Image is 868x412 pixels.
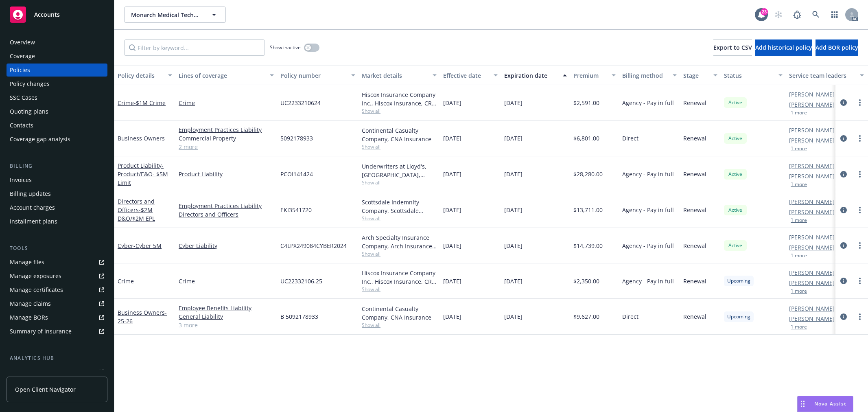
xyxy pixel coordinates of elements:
span: Agency - Pay in full [622,170,674,178]
a: Summary of insurance [7,325,107,338]
a: Switch app [826,7,843,23]
span: $2,591.00 [573,99,599,107]
span: [DATE] [504,134,523,142]
a: Manage certificates [7,283,107,296]
a: Commercial Property [179,134,274,142]
div: Scottsdale Indemnity Company, Scottsdale Insurance Company (Nationwide), CRC Group [362,198,437,215]
a: [PERSON_NAME] [789,208,835,216]
a: [PERSON_NAME] [789,304,835,313]
a: circleInformation [839,98,848,107]
span: $13,711.00 [573,206,603,214]
span: B 5092178933 [280,312,318,321]
button: 1 more [791,182,807,187]
a: Start snowing [770,7,787,23]
span: UC2233210624 [280,99,321,107]
span: Agency - Pay in full [622,99,674,107]
div: Hiscox Insurance Company Inc., Hiscox Insurance, CRC Group [362,269,437,286]
div: SSC Cases [10,91,37,104]
span: $2,350.00 [573,277,599,285]
div: Billing [7,162,107,170]
a: Policy changes [7,77,107,90]
a: Directors and Officers [118,197,155,222]
div: Contacts [10,119,33,132]
button: Add BOR policy [816,39,858,56]
div: Underwriters at Lloyd's, [GEOGRAPHIC_DATA], [PERSON_NAME] of London, CRC Group [362,162,437,179]
a: more [855,98,865,107]
button: Billing method [619,66,680,85]
span: Manage exposures [7,270,107,283]
div: Manage files [10,256,44,269]
span: Monarch Medical Technologies, LLC [131,11,201,19]
div: Continental Casualty Company, CNA Insurance [362,305,437,322]
span: 5092178933 [280,134,313,142]
a: Employee Benefits Liability [179,304,274,312]
a: Coverage gap analysis [7,133,107,146]
div: Market details [362,71,428,80]
a: [PERSON_NAME] [789,100,835,109]
a: Manage claims [7,297,107,310]
span: Direct [622,312,638,321]
button: Nova Assist [797,396,853,412]
a: Business Owners [118,134,165,142]
a: [PERSON_NAME] [789,136,835,145]
a: 2 more [179,142,274,151]
div: Billing updates [10,187,51,200]
div: Coverage [10,50,35,63]
a: Manage BORs [7,311,107,324]
span: Renewal [683,99,706,107]
span: Show all [362,250,437,257]
div: Manage claims [10,297,51,310]
span: $9,627.00 [573,312,599,321]
div: Quoting plans [10,105,48,118]
div: Expiration date [504,71,558,80]
input: Filter by keyword... [124,39,265,56]
button: Add historical policy [755,39,812,56]
div: Premium [573,71,607,80]
span: Show all [362,143,437,150]
span: Renewal [683,312,706,321]
div: Coverage gap analysis [10,133,70,146]
a: [PERSON_NAME] [789,197,835,206]
a: [PERSON_NAME] [789,278,835,287]
span: Active [727,206,743,214]
span: Agency - Pay in full [622,206,674,214]
div: Analytics hub [7,354,107,362]
span: [DATE] [443,134,461,142]
div: Manage BORs [10,311,48,324]
div: Account charges [10,201,55,214]
a: circleInformation [839,205,848,215]
span: Upcoming [727,313,750,320]
a: Quoting plans [7,105,107,118]
span: Active [727,242,743,249]
button: Premium [570,66,619,85]
span: [DATE] [504,241,523,250]
div: Policies [10,64,30,77]
span: EKI3541720 [280,206,312,214]
a: Contacts [7,119,107,132]
div: Summary of insurance [10,325,72,338]
a: more [855,169,865,179]
div: Tools [7,244,107,252]
a: [PERSON_NAME] [789,243,835,252]
span: Show all [362,322,437,329]
span: [DATE] [443,277,461,285]
span: [DATE] [504,277,523,285]
span: Agency - Pay in full [622,241,674,250]
a: Employment Practices Liability [179,125,274,134]
span: Agency - Pay in full [622,277,674,285]
span: - Product/E&O- $5M Limit [118,162,168,186]
a: Directors and Officers [179,210,274,219]
button: Lines of coverage [175,66,277,85]
button: 1 more [791,146,807,151]
button: Status [721,66,786,85]
span: Show all [362,286,437,293]
button: Policy number [277,66,359,85]
a: [PERSON_NAME] [789,233,835,241]
a: [PERSON_NAME] [789,268,835,277]
div: Overview [10,36,35,49]
a: Search [808,7,824,23]
a: Loss summary generator [7,366,107,379]
span: Add BOR policy [816,44,858,51]
a: more [855,205,865,215]
span: Active [727,99,743,106]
